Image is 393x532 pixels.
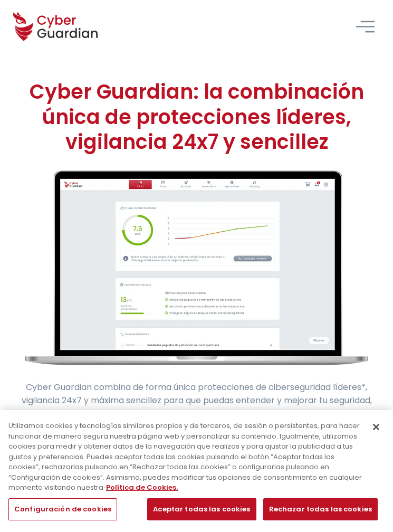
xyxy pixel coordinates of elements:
div: Utilizamos cookies y tecnologías similares propias y de terceros, de sesión o persistentes, para ... [8,421,365,493]
h1: Cyber Guardian: la combinación única de protecciones líderes, vigilancia 24x7 y sencillez [21,79,372,155]
img: cyberguardian-home [25,170,368,365]
button: Configuración de cookies [8,498,117,520]
button: Rechazar todas las cookies [263,498,378,520]
button: Aceptar todas las cookies [147,498,256,520]
p: Cyber Guardian combina de forma única protecciones de ciberseguridad líderes*, vigilancia 24x7 y ... [21,381,372,420]
a: Más información sobre su privacidad, se abre en una nueva pestaña [106,482,178,492]
button: Cerrar [365,415,388,439]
